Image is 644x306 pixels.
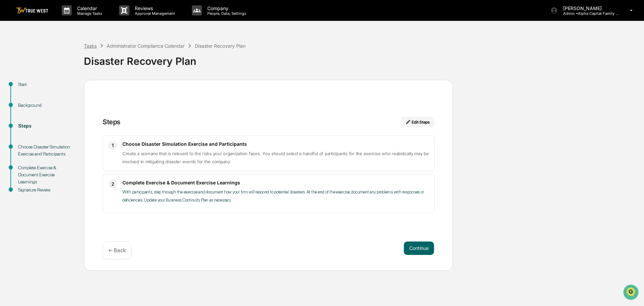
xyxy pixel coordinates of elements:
[7,103,17,114] img: Tammy Steffen
[4,147,45,160] a: 🔎Data Lookup
[7,75,45,80] div: Past conversations
[13,137,43,144] span: Preclearance
[30,58,92,63] div: We're available if you need us!
[108,247,126,254] p: ← Back
[7,51,19,63] img: 1746055101610-c473b297-6a78-478c-a979-82029cc54cd1
[72,5,106,11] p: Calendar
[122,180,429,185] h3: Complete Exercise & Document Exercise Learnings
[122,141,429,147] h3: Choose Disaster Simulation Exercise and Participants
[18,123,73,130] div: Steps
[55,137,83,144] span: Attestations
[107,43,184,49] div: Administrator Compliance Calendar
[56,91,58,97] span: •
[72,11,106,16] p: Manage Tasks
[30,51,110,58] div: Start new chat
[46,135,86,147] a: 🗄️Attestations
[47,166,81,172] a: Powered byPylon
[7,151,12,156] div: 🔎
[112,141,114,149] span: 1
[18,81,73,88] div: Start
[18,164,73,185] div: Complete Exercise & Document Exercise Learnings
[114,53,122,61] button: Start new chat
[4,135,46,147] a: 🖐️Preclearance
[404,242,434,255] button: Continue
[59,110,73,115] span: [DATE]
[18,102,73,109] div: Background
[21,110,54,115] span: [PERSON_NAME]
[129,5,178,11] p: Reviews
[84,50,641,67] div: Disaster Recovery Plan
[195,43,246,49] div: Disaster Recovery Plan
[623,284,641,302] iframe: Open customer support
[56,110,58,115] span: •
[202,5,250,11] p: Company
[67,167,81,172] span: Pylon
[84,43,97,49] div: Tasks
[401,117,434,127] button: Edit Steps
[7,138,12,143] div: 🖐️
[129,11,178,16] p: Approval Management
[558,5,620,11] p: [PERSON_NAME]
[14,51,26,63] img: 8933085812038_c878075ebb4cc5468115_72.jpg
[59,91,73,97] span: [DATE]
[13,150,42,157] span: Data Lookup
[103,118,120,126] div: Steps
[7,85,17,96] img: Tammy Steffen
[49,138,54,143] div: 🗄️
[122,151,429,164] span: Create a scenario that is relevant to the risks your organization faces. You should select a hand...
[111,180,114,188] span: 2
[104,73,122,81] button: See all
[7,14,122,25] p: How can we help?
[558,11,620,16] p: Admin • Alpha Capital Family Office
[18,143,73,158] div: Choose Disaster Simulation Exercise and Participants
[16,7,48,14] img: logo
[122,188,429,204] p: With participants, step through the exercise and document how your firm will respond to potential...
[202,11,250,16] p: People, Data, Settings
[18,186,73,193] div: Signature Review
[21,91,54,97] span: [PERSON_NAME]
